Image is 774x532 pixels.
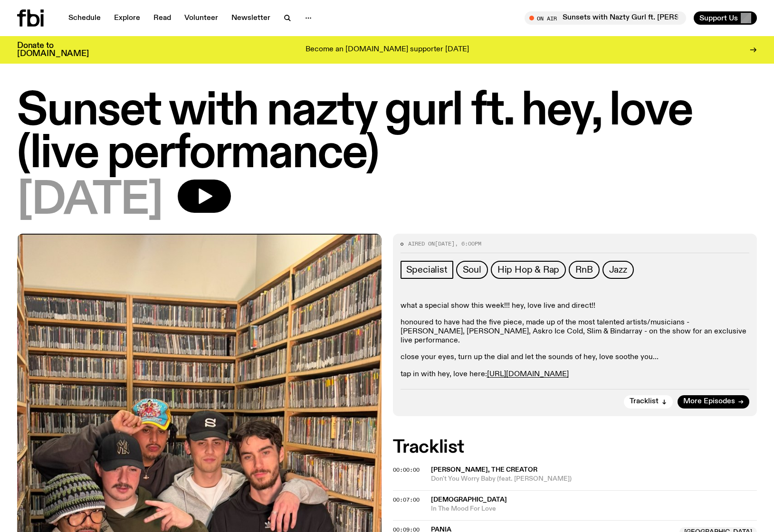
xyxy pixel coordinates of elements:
button: 00:07:00 [393,497,420,503]
span: [DEMOGRAPHIC_DATA] [431,496,507,503]
a: Volunteer [179,11,224,25]
a: Newsletter [226,11,276,25]
p: Become an [DOMAIN_NAME] supporter [DATE] [306,46,469,54]
a: Hip Hop & Rap [491,261,566,279]
a: Explore [108,11,146,25]
a: Specialist [401,261,453,279]
span: 00:00:00 [393,466,420,474]
button: Support Us [694,11,757,25]
span: More Episodes [683,398,735,405]
button: On AirSunsets with Nazty Gurl ft. [PERSON_NAME] & SHAZ (Guest Mix) [525,11,686,25]
a: RnB [569,261,599,279]
span: Aired on [408,240,435,247]
a: Jazz [602,261,634,279]
span: Support Us [699,14,738,22]
a: Schedule [63,11,106,25]
span: [DATE] [435,240,455,247]
a: Soul [456,261,488,279]
span: 00:07:00 [393,496,420,503]
p: tap in with hey, love here: [401,370,750,379]
span: , 6:00pm [455,240,481,247]
span: Hip Hop & Rap [497,265,559,275]
a: More Episodes [678,395,749,408]
span: [DATE] [17,180,162,222]
span: Jazz [609,265,627,275]
p: honoured to have had the five piece, made up of the most talented artists/musicians - [PERSON_NAM... [401,318,750,346]
a: Read [148,11,177,25]
button: Tracklist [624,395,673,408]
p: close your eyes, turn up the dial and let the sounds of hey, love soothe you... [401,353,750,362]
span: Don't You Worry Baby (feat. [PERSON_NAME]) [431,475,757,484]
span: Soul [463,265,481,275]
span: In The Mood For Love [431,504,757,513]
span: [PERSON_NAME], The Creator [431,466,537,473]
span: RnB [575,265,592,275]
p: what a special show this week!!! hey, love live and direct!! [401,302,750,311]
a: [URL][DOMAIN_NAME] [487,370,569,378]
button: 00:00:00 [393,467,420,473]
h3: Donate to [DOMAIN_NAME] [17,42,89,58]
span: Tracklist [630,398,659,405]
span: Specialist [406,265,448,275]
h1: Sunset with nazty gurl ft. hey, love (live performance) [17,90,757,176]
h2: Tracklist [393,439,757,456]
